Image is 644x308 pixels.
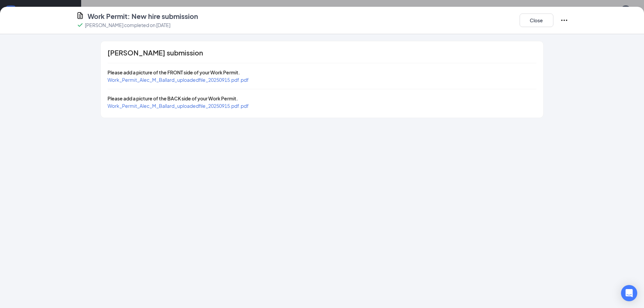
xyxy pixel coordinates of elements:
a: Work_Permit_Alec_M_Ballard_uploadedfile_20250915.pdf.pdf [108,77,249,83]
a: Work_Permit_Alec_M_Ballard_uploadedfile_20250915.pdf.pdf [108,103,249,109]
span: [PERSON_NAME] submission [108,49,203,56]
div: Open Intercom Messenger [621,285,637,301]
span: Please add a picture of the BACK side of your Work Permit. [108,95,238,101]
p: [PERSON_NAME] completed on [DATE] [85,22,170,28]
svg: CustomFormIcon [76,11,84,20]
h4: Work Permit: New hire submission [88,11,198,21]
button: Close [520,14,553,27]
svg: Checkmark [76,21,84,29]
span: Please add a picture of the FRONT side of your Work Permit. [108,69,240,75]
svg: Ellipses [560,16,568,24]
